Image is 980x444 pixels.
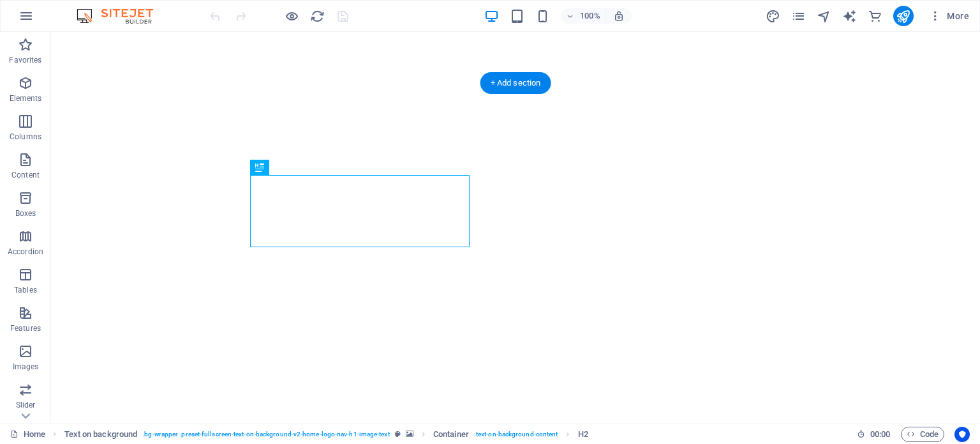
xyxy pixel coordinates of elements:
button: Code [901,427,944,442]
i: This element is a customizable preset [395,431,401,438]
div: + Add section [480,72,551,94]
button: 100% [561,8,606,24]
nav: breadcrumb [64,427,588,442]
i: Navigator [817,9,831,24]
button: More [924,6,974,26]
i: Commerce [868,9,882,24]
button: design [766,8,781,24]
h6: Session time [857,427,891,442]
i: This element contains a background [406,431,413,438]
i: Publish [896,9,910,24]
p: Features [10,323,41,333]
i: Pages (Ctrl+Alt+S) [791,9,806,24]
button: navigator [817,8,832,24]
button: reload [309,8,325,24]
span: . text-on-background-content [474,427,558,442]
p: Elements [10,93,42,103]
p: Boxes [15,208,36,218]
p: Images [13,362,39,372]
p: Tables [14,285,37,295]
button: commerce [868,8,883,24]
span: Click to select. Double-click to edit [433,427,469,442]
p: Content [11,170,40,180]
span: Click to select. Double-click to edit [578,427,588,442]
img: Editor Logo [73,8,169,24]
i: Design (Ctrl+Alt+Y) [766,9,780,24]
span: : [879,429,881,439]
span: Click to select. Double-click to edit [64,427,138,442]
h6: 100% [580,8,600,24]
span: Code [907,427,939,442]
button: Click here to leave preview mode and continue editing [284,8,299,24]
p: Columns [10,132,41,142]
span: . bg-wrapper .preset-fullscreen-text-on-background-v2-home-logo-nav-h1-image-text [142,427,389,442]
button: Usercentrics [954,427,970,442]
p: Accordion [8,247,43,257]
span: More [929,10,969,22]
button: text_generator [842,8,857,24]
i: On resize automatically adjust zoom level to fit chosen device. [613,10,625,22]
span: 00 00 [870,427,890,442]
i: AI Writer [842,9,857,24]
button: pages [791,8,806,24]
a: Click to cancel selection. Double-click to open Pages [10,427,45,442]
button: publish [893,6,914,26]
p: Slider [16,400,36,410]
i: Reload page [310,9,325,24]
p: Favorites [9,55,41,65]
